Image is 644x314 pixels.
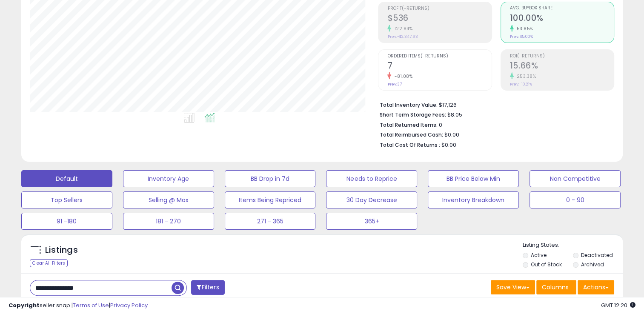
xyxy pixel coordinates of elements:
[21,191,112,208] button: Top Sellers
[581,251,613,259] label: Deactivated
[387,54,491,58] span: Ordered Items
[225,170,316,187] button: BB Drop in 7d
[510,34,533,39] small: Prev: 65.00%
[45,244,78,256] h5: Listings
[379,121,437,128] b: Total Returned Items:
[530,191,621,208] button: 0 - 90
[441,141,456,149] span: $0.00
[123,213,214,230] button: 181 - 270
[73,301,109,309] a: Terms of Use
[379,101,437,108] b: Total Inventory Value:
[379,131,443,138] b: Total Reimbursed Cash:
[530,170,621,187] button: Non Competitive
[387,34,418,39] small: Prev: -$2,347.93
[225,213,316,230] button: 271 - 365
[510,82,532,87] small: Prev: -10.21%
[391,73,412,80] small: -81.08%
[601,301,635,309] span: 2025-10-6 12:20 GMT
[517,54,545,58] b: (-Returns)
[420,54,448,58] b: (-Returns)
[21,213,112,230] button: 91 -180
[438,121,442,129] span: 0
[510,61,614,72] h2: 15.66%
[578,280,614,294] button: Actions
[123,170,214,187] button: Inventory Age
[387,13,491,25] h2: $536
[444,131,459,139] span: $0.00
[326,191,417,208] button: 30 Day Decrease
[514,73,536,80] small: 253.38%
[447,111,462,119] span: $8.05
[514,26,533,32] small: 53.85%
[523,241,623,249] p: Listing States:
[510,13,614,25] h2: 100.00%
[510,54,614,58] span: ROI
[30,259,68,267] div: Clear All Filters
[21,170,112,187] button: Default
[531,251,547,259] label: Active
[428,170,519,187] button: BB Price Below Min
[9,302,148,310] div: seller snap | |
[387,82,401,87] small: Prev: 37
[401,6,429,11] b: (-Returns)
[110,301,148,309] a: Privacy Policy
[9,301,40,309] strong: Copyright
[225,191,316,208] button: Items Being Repriced
[379,99,608,109] li: $17,126
[379,111,446,118] b: Short Term Storage Fees:
[428,191,519,208] button: Inventory Breakdown
[387,6,491,11] span: Profit
[581,261,604,268] label: Archived
[191,280,224,295] button: Filters
[379,141,440,148] b: Total Cost Of Returns :
[531,261,562,268] label: Out of Stock
[536,280,576,294] button: Columns
[491,280,535,294] button: Save View
[387,61,491,72] h2: 7
[542,283,569,291] span: Columns
[123,191,214,208] button: Selling @ Max
[326,170,417,187] button: Needs to Reprice
[326,213,417,230] button: 365+
[510,6,614,11] span: Avg. Buybox Share
[391,26,412,32] small: 122.84%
